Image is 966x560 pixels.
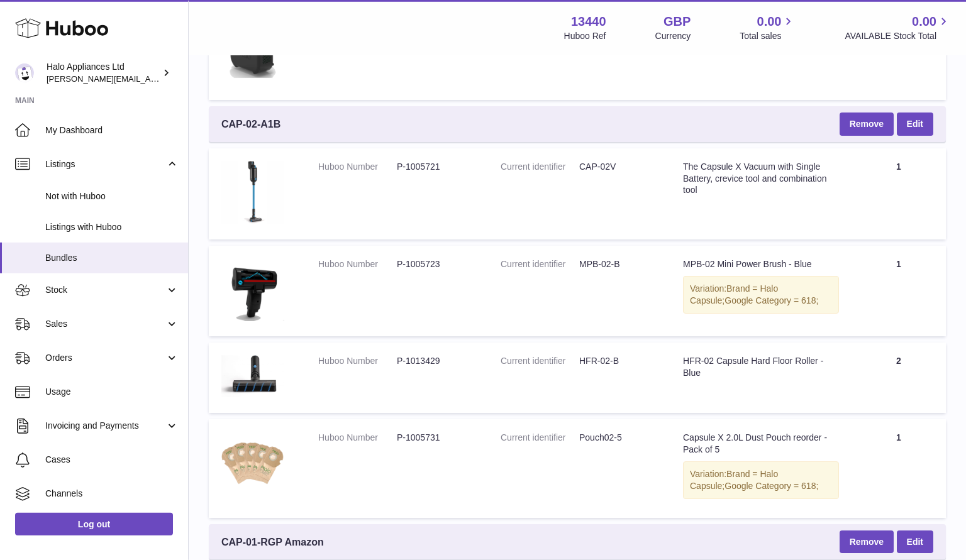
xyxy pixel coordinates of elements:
[690,283,778,305] span: Brand = Halo Capsule;
[897,530,933,553] a: Edit
[571,13,606,30] strong: 13440
[683,432,839,456] div: Capsule X 2.0L Dust Pouch reorder - Pack of 5
[397,432,475,444] dd: P-1005731
[45,352,165,364] span: Orders
[683,258,839,270] div: MPB-02 Mini Power Brush - Blue
[852,148,946,239] td: 1
[221,432,284,495] img: Capsule X 2.0L Dust Pouch reorder - Pack of 5
[221,118,280,131] span: CAP-02-A1B
[852,419,946,519] td: 1
[579,161,658,173] dd: CAP-02V
[852,343,946,412] td: 2
[318,258,397,270] dt: Huboo Number
[15,63,34,82] img: paul@haloappliances.com
[45,124,179,136] span: My Dashboard
[579,258,658,270] dd: MPB-02-B
[45,221,179,233] span: Listings with Huboo
[897,113,933,135] a: Edit
[724,295,818,305] span: Google Category = 618;
[912,13,936,30] span: 0.00
[683,461,839,499] div: Variation:
[397,355,475,367] dd: P-1013429
[845,13,951,42] a: 0.00 AVAILABLE Stock Total
[501,355,579,367] dt: Current identifier
[45,318,165,330] span: Sales
[501,161,579,173] dt: Current identifier
[45,420,165,432] span: Invoicing and Payments
[663,13,691,30] strong: GBP
[45,284,165,296] span: Stock
[45,386,179,398] span: Usage
[852,246,946,337] td: 1
[45,190,179,202] span: Not with Huboo
[318,161,397,173] dt: Huboo Number
[397,258,475,270] dd: P-1005723
[564,30,606,42] div: Huboo Ref
[501,432,579,444] dt: Current identifier
[221,161,284,224] img: The Capsule X Vacuum with Single Battery, crevice tool and combination tool
[740,13,796,42] a: 0.00 Total sales
[45,252,179,264] span: Bundles
[221,258,284,321] img: MPB-02 Mini Power Brush - Blue
[690,469,778,491] span: Brand = Halo Capsule;
[47,74,252,84] span: [PERSON_NAME][EMAIL_ADDRESS][DOMAIN_NAME]
[579,432,658,444] dd: Pouch02-5
[15,513,173,535] a: Log out
[740,30,796,42] span: Total sales
[501,258,579,270] dt: Current identifier
[840,530,894,553] button: Remove
[840,113,894,135] button: Remove
[397,161,475,173] dd: P-1005721
[318,355,397,367] dt: Huboo Number
[47,61,160,85] div: Halo Appliances Ltd
[221,355,284,397] img: HFR-02 Capsule Hard Floor Roller - Blue
[683,276,839,314] div: Variation:
[757,13,782,30] span: 0.00
[655,30,691,42] div: Currency
[579,355,658,367] dd: HFR-02-B
[45,488,179,500] span: Channels
[683,355,839,379] div: HFR-02 Capsule Hard Floor Roller - Blue
[45,454,179,466] span: Cases
[845,30,951,42] span: AVAILABLE Stock Total
[45,158,165,170] span: Listings
[221,535,324,549] span: CAP-01-RGP Amazon
[683,161,839,197] div: The Capsule X Vacuum with Single Battery, crevice tool and combination tool
[318,432,397,444] dt: Huboo Number
[724,481,818,491] span: Google Category = 618;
